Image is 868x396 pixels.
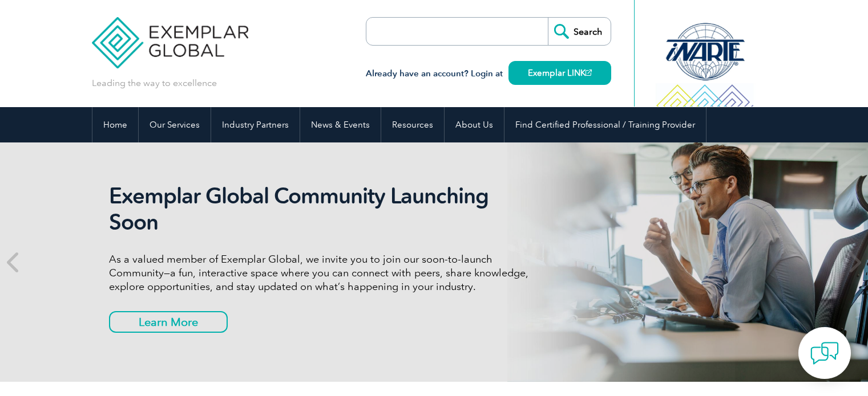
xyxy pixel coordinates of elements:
[92,77,217,89] p: Leading the way to excellence
[381,107,444,142] a: Resources
[548,18,611,45] input: Search
[508,61,611,85] a: Exemplar LINK
[300,107,381,142] a: News & Events
[810,339,839,368] img: contact-chat.png
[92,107,138,142] a: Home
[139,107,211,142] a: Our Services
[109,183,537,235] h2: Exemplar Global Community Launching Soon
[109,311,228,333] a: Learn More
[109,252,537,293] p: As a valued member of Exemplar Global, we invite you to join our soon-to-launch Community—a fun, ...
[366,67,611,81] h3: Already have an account? Login at
[504,107,706,142] a: Find Certified Professional / Training Provider
[211,107,300,142] a: Industry Partners
[586,70,592,76] img: open_square.png
[445,107,504,142] a: About Us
